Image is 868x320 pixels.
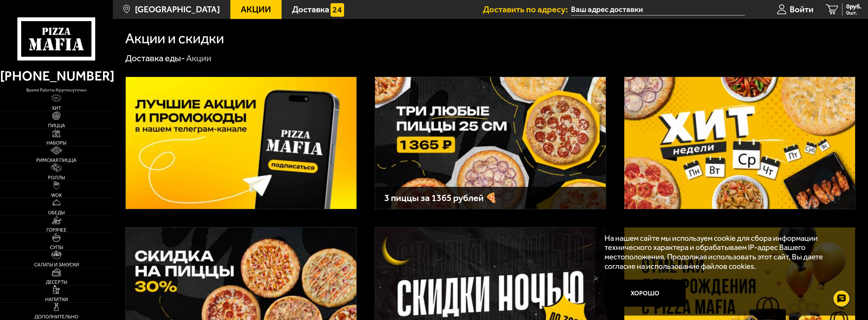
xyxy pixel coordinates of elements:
[125,31,224,46] h1: Акции и скидки
[292,5,329,14] span: Доставка
[375,77,606,209] a: 3 пиццы за 1365 рублей 🍕
[48,123,65,128] span: Пицца
[48,210,65,215] span: Обеды
[846,3,862,9] span: 0 руб.
[48,175,65,180] span: Роллы
[604,280,686,307] button: Хорошо
[46,141,66,145] span: Наборы
[52,106,61,111] span: Хит
[384,193,597,203] h3: 3 пиццы за 1365 рублей 🍕
[46,228,67,233] span: Горячее
[50,245,63,250] span: Супы
[186,52,211,64] div: Акции
[571,4,744,15] input: Ваш адрес доставки
[604,234,843,271] p: На нашем сайте мы используем cookie для сбора информации технического характера и обрабатываем IP...
[846,10,862,15] span: 0 шт.
[135,5,220,14] span: [GEOGRAPHIC_DATA]
[36,158,76,163] span: Римская пицца
[45,297,68,302] span: Напитки
[51,193,62,198] span: WOK
[46,280,67,285] span: Десерты
[331,3,344,17] img: 15daf4d41897b9f0e9f617042186c801.svg
[125,53,185,63] a: Доставка еды-
[34,263,79,267] span: Салаты и закуски
[34,315,78,319] span: Дополнительно
[241,5,271,14] span: Акции
[790,5,813,14] span: Войти
[483,5,571,14] span: Доставить по адресу:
